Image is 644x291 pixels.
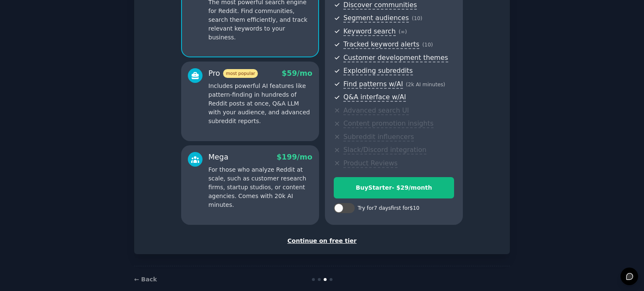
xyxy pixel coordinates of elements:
[343,146,426,155] span: Slack/Discord integration
[282,69,312,77] span: $ 59 /mo
[358,205,419,212] div: Try for 7 days first for $10
[412,15,422,21] span: ( 10 )
[343,67,413,75] span: Exploding subreddits
[343,40,419,49] span: Tracked keyword alerts
[343,133,414,142] span: Subreddit influencers
[406,82,445,88] span: ( 2k AI minutes )
[343,106,409,115] span: Advanced search UI
[343,80,403,89] span: Find patterns w/AI
[343,93,406,102] span: Q&A interface w/AI
[143,237,501,245] div: Continue on free tier
[399,29,407,35] span: ( ∞ )
[343,119,434,128] span: Content promotion insights
[343,1,417,10] span: Discover communities
[208,68,258,79] div: Pro
[223,69,258,78] span: most popular
[277,153,312,161] span: $ 199 /mo
[208,165,312,209] p: For those who analyze Reddit at scale, such as customer research firms, startup studios, or conte...
[343,159,397,168] span: Product Reviews
[334,177,454,198] button: BuyStarter- $29/month
[208,82,312,126] p: Includes powerful AI features like pattern-finding in hundreds of Reddit posts at once, Q&A LLM w...
[134,276,157,283] a: ← Back
[208,152,229,162] div: Mega
[343,14,409,23] span: Segment audiences
[343,27,396,36] span: Keyword search
[422,42,433,48] span: ( 10 )
[343,54,448,62] span: Customer development themes
[334,183,454,192] div: Buy Starter - $ 29 /month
